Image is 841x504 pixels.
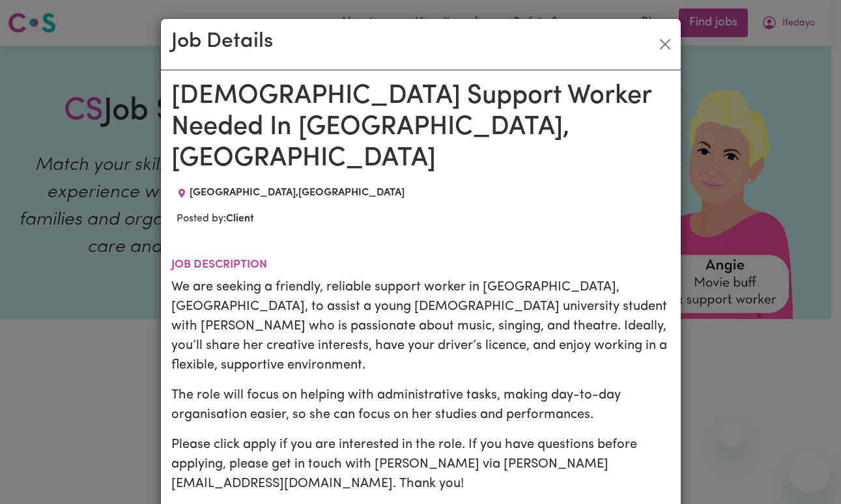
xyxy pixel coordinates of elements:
[171,185,410,201] div: Job location: PERTH, Western Australia
[171,277,670,375] p: We are seeking a friendly, reliable support worker in [GEOGRAPHIC_DATA], [GEOGRAPHIC_DATA], to as...
[171,385,670,425] p: The role will focus on helping with administrative tasks, making day-to-day organisation easier, ...
[789,452,831,494] iframe: Button to launch messaging window
[171,81,670,175] h1: [DEMOGRAPHIC_DATA] Support Worker Needed In [GEOGRAPHIC_DATA], [GEOGRAPHIC_DATA]
[655,34,676,55] button: Close
[171,258,670,272] h2: Job description
[171,29,273,54] h2: Job Details
[226,214,254,224] b: Client
[190,188,405,198] span: [GEOGRAPHIC_DATA] , [GEOGRAPHIC_DATA]
[719,421,745,447] iframe: Close message
[171,435,670,494] p: Please click apply if you are interested in the role. If you have questions before applying, plea...
[177,214,254,224] span: Posted by:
